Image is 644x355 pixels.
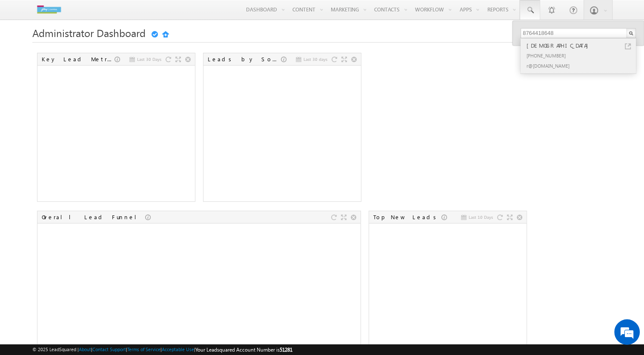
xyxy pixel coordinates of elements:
[32,346,292,354] span: © 2025 LeadSquared | | | | |
[280,346,292,353] span: 51281
[208,55,281,63] div: Leads by Sources
[42,55,114,63] div: Key Lead Metrics
[32,26,146,40] span: Administrator Dashboard
[32,2,66,17] img: Custom Logo
[373,213,441,221] div: Top New Leads
[162,346,194,352] a: Acceptable Use
[525,41,639,50] div: [DEMOGRAPHIC_DATA]
[525,50,639,60] div: [PHONE_NUMBER]
[137,55,161,63] span: Last 30 Days
[127,346,160,352] a: Terms of Service
[303,55,327,63] span: Last 30 days
[195,346,292,353] span: Your Leadsquared Account Number is
[92,346,126,352] a: Contact Support
[42,213,145,221] div: Overall Lead Funnel
[525,60,639,71] div: r@[DOMAIN_NAME]
[469,213,493,221] span: Last 10 Days
[79,346,91,352] a: About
